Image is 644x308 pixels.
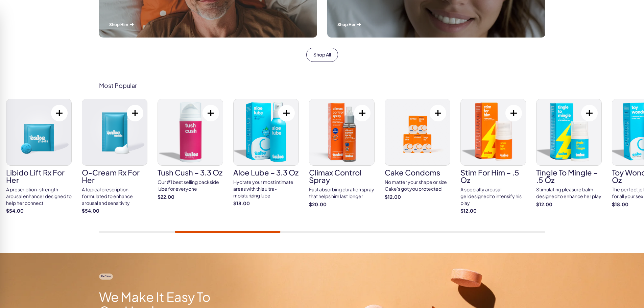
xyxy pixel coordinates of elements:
[309,201,375,208] strong: $20.00
[6,99,71,165] img: Libido Lift Rx For Her
[82,208,147,214] strong: $54.00
[309,169,375,184] h3: Climax Control Spray
[109,22,307,27] p: Shop Him
[233,200,299,207] strong: $18.00
[536,201,602,208] strong: $12.00
[460,99,526,214] a: Stim For Him – .5 oz Stim For Him – .5 oz A specialty arousal gel designed to intensify his play ...
[536,169,602,184] h3: Tingle To Mingle – .5 oz
[460,169,526,184] h3: Stim For Him – .5 oz
[234,99,299,165] img: Aloe Lube – 3.3 oz
[536,186,602,199] div: Stimulating pleasure balm designed to enhance her play
[337,22,535,27] p: Shop Her
[6,169,72,184] h3: Libido Lift Rx For Her
[158,179,223,192] div: Our #1 best selling backside lube for everyone
[460,208,526,214] strong: $12.00
[460,186,526,206] div: A specialty arousal gel designed to intensify his play
[6,186,72,206] div: A prescription-strength arousal enhancer designed to help her connect
[536,99,602,208] a: Tingle To Mingle – .5 oz Tingle To Mingle – .5 oz Stimulating pleasure balm designed to enhance h...
[461,99,526,165] img: Stim For Him – .5 oz
[158,169,223,176] h3: Tush Cush – 3.3 oz
[385,179,450,192] div: No matter your shape or size Cake's got you protected
[385,194,450,200] strong: $12.00
[385,169,450,176] h3: Cake Condoms
[536,99,601,165] img: Tingle To Mingle – .5 oz
[158,99,223,200] a: Tush Cush – 3.3 oz Tush Cush – 3.3 oz Our #1 best selling backside lube for everyone $22.00
[82,186,147,206] div: A topical prescription formulated to enhance arousal and sensitivity
[6,99,72,214] a: Libido Lift Rx For Her Libido Lift Rx For Her A prescription-strength arousal enhancer designed t...
[233,169,299,176] h3: Aloe Lube – 3.3 oz
[309,186,375,199] div: Fast absorbing duration spray that helps him last longer
[82,169,147,184] h3: O-Cream Rx for Her
[233,99,299,207] a: Aloe Lube – 3.3 oz Aloe Lube – 3.3 oz Hydrate your most intimate areas with this ultra-moisturizi...
[385,99,450,165] img: Cake Condoms
[233,179,299,199] div: Hydrate your most intimate areas with this ultra-moisturizing lube
[82,99,147,165] img: O-Cream Rx for Her
[306,48,338,62] a: Shop All
[158,99,223,165] img: Tush Cush – 3.3 oz
[385,99,450,200] a: Cake Condoms Cake Condoms No matter your shape or size Cake's got you protected $12.00
[309,99,375,208] a: Climax Control Spray Climax Control Spray Fast absorbing duration spray that helps him last longe...
[99,274,113,279] span: Rx Care
[309,99,374,165] img: Climax Control Spray
[82,99,147,214] a: O-Cream Rx for Her O-Cream Rx for Her A topical prescription formulated to enhance arousal and se...
[158,194,223,200] strong: $22.00
[6,208,72,214] strong: $54.00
